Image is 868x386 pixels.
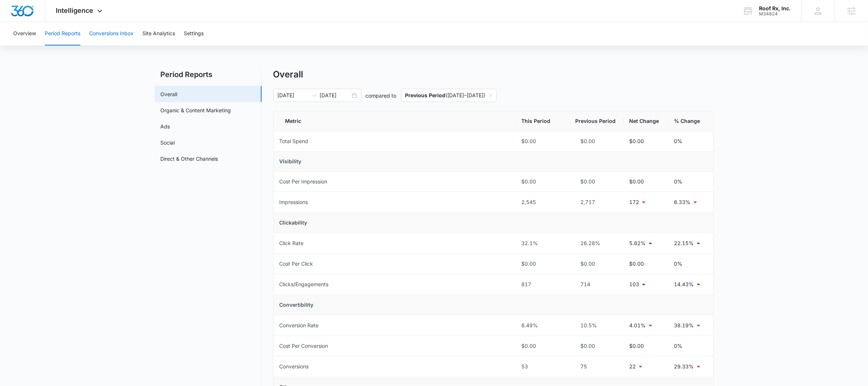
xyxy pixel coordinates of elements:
p: 4.01% [630,321,646,329]
div: 10.5% [576,321,618,329]
p: 29.33% [674,363,694,371]
div: Click Rate [280,239,304,247]
td: Convertibility [274,295,713,315]
p: 0% [674,260,683,268]
div: 32.1% [522,239,564,247]
span: to [311,92,317,98]
span: Intelligence [56,7,94,14]
p: 172 [630,198,639,206]
div: Impressions [280,198,308,206]
td: Clickability [274,213,713,233]
div: Cost Per Click [280,260,313,268]
p: 5.82% [630,239,646,247]
div: $0.00 [576,342,618,350]
div: $0.00 [576,137,618,145]
input: End date [320,91,350,99]
p: 0% [674,137,683,145]
div: Conversion Rate [280,321,319,329]
button: Settings [184,22,204,45]
button: Site Analytics [142,22,175,45]
a: Social [161,139,175,146]
div: 714 [576,280,618,288]
th: Metric [274,111,516,131]
div: account name [759,6,791,11]
div: 26.28% [576,239,618,247]
a: Ads [161,123,170,130]
p: compared to [366,92,397,99]
button: Conversions Inbox [89,22,134,45]
div: account id [759,11,791,17]
button: Period Reports [45,22,80,45]
div: 53 [522,363,564,371]
div: Total Spend [280,137,309,145]
div: $0.00 [522,260,564,268]
p: 22 [630,363,636,371]
div: $0.00 [522,342,564,350]
div: 2,545 [522,198,564,206]
div: 75 [576,363,618,371]
span: swap-right [311,92,317,98]
p: 22.15% [674,239,694,247]
div: $0.00 [576,178,618,186]
div: Cost Per Impression [280,178,328,186]
div: Clicks/Engagements [280,280,329,288]
p: 103 [630,280,639,288]
p: 0% [674,342,683,350]
p: $0.00 [630,342,644,350]
div: 2,717 [576,198,618,206]
div: 817 [522,280,564,288]
input: Start date [278,91,308,99]
div: Cost Per Conversion [280,342,328,350]
th: % Change [668,111,713,131]
div: $0.00 [576,260,618,268]
td: Visibility [274,152,713,172]
a: Organic & Content Marketing [161,106,231,114]
th: Previous Period [570,111,624,131]
p: 38.19% [674,321,694,329]
th: Net Change [624,111,668,131]
button: Overview [13,22,36,45]
h2: Period Reports [155,69,262,80]
div: $0.00 [522,137,564,145]
p: 0% [674,178,683,186]
h1: Overall [273,69,303,80]
p: 6.33% [674,198,691,206]
p: 14.43% [674,280,694,288]
div: $0.00 [522,178,564,186]
span: ( [DATE] – [DATE] ) [405,89,492,102]
p: $0.00 [630,178,644,186]
p: $0.00 [630,137,644,145]
p: Previous Period [405,92,446,98]
th: This Period [516,111,570,131]
div: Conversions [280,363,309,371]
a: Direct & Other Channels [161,155,218,163]
p: $0.00 [630,260,644,268]
div: 6.49% [522,321,564,329]
a: Overall [161,90,178,98]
